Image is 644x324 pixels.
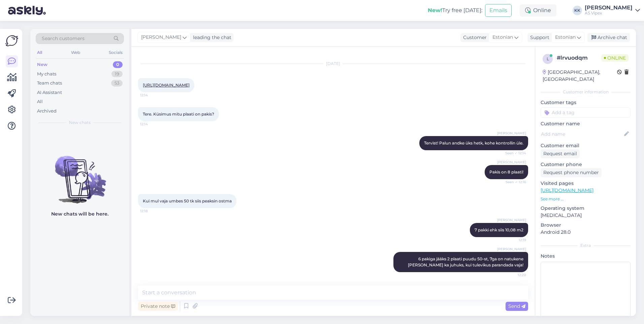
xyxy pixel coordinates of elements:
div: leading the chat [190,34,231,41]
p: See more ... [541,196,631,202]
span: Kui mul vaja umbes 50 tk siis peaksin ostma [143,198,232,203]
div: Socials [107,48,124,57]
a: [URL][DOMAIN_NAME] [541,187,593,193]
span: Tervist! Palun andke üks hetk, kohe kontrollin üle. [424,140,523,145]
div: Request email [541,149,580,158]
span: 12:20 [501,272,526,278]
div: All [36,48,43,57]
div: # lrvuodqm [557,54,601,62]
b: New! [428,7,442,13]
span: [PERSON_NAME] [497,218,526,223]
img: Askly Logo [5,34,18,47]
div: Customer information [541,89,631,95]
p: Browser [541,222,631,229]
span: Estonian [555,34,576,41]
a: [URL][DOMAIN_NAME] [143,83,190,88]
div: KK [573,6,582,15]
p: Customer email [541,142,631,149]
div: [PERSON_NAME] [585,5,633,10]
span: 12:14 [140,93,165,98]
span: [PERSON_NAME] [497,131,526,136]
div: Archived [37,108,57,115]
div: Request phone number [541,168,602,177]
div: All [37,98,43,105]
div: New [37,61,47,68]
span: [PERSON_NAME] [141,34,181,41]
p: Visited pages [541,180,631,187]
div: Archive chat [587,33,630,42]
span: Tere. Küsimus mitu plaati on pakis? [143,111,214,117]
p: Notes [541,253,631,260]
span: l [547,56,549,61]
div: AS Vipex [585,10,633,16]
span: Seen ✓ 12:16 [501,180,526,185]
span: Pakis on 8 plaati! [489,169,523,174]
div: AI Assistant [37,89,62,96]
div: Extra [541,242,631,249]
span: 12:18 [140,208,165,214]
div: 0 [113,61,123,68]
span: Seen ✓ 12:14 [501,151,526,156]
input: Add a tag [541,107,631,118]
div: Customer [460,34,487,41]
span: Online [601,54,629,62]
a: [PERSON_NAME]AS Vipex [585,5,640,16]
div: Try free [DATE]: [428,6,482,14]
p: Android 28.0 [541,229,631,236]
div: [GEOGRAPHIC_DATA], [GEOGRAPHIC_DATA] [543,69,617,83]
span: 12:19 [501,237,526,242]
p: Customer name [541,120,631,127]
span: Estonian [492,34,513,41]
img: No chats [30,144,129,204]
p: Customer tags [541,99,631,106]
span: 12:14 [140,122,165,127]
div: My chats [37,71,56,77]
div: Private note [138,302,178,311]
button: Emails [485,4,512,17]
div: Online [520,4,556,17]
div: Support [527,34,549,41]
span: [PERSON_NAME] [497,160,526,165]
p: Customer phone [541,161,631,168]
span: 6 pakiga jääks 2 plaati puudu 50-st, 7ga on natukene [PERSON_NAME] ka juhuks, kui tulevikus paran... [408,256,524,267]
div: 19 [111,71,123,77]
span: New chats [69,120,91,126]
p: Operating system [541,205,631,212]
div: [DATE] [138,61,528,67]
span: Send [508,303,525,309]
div: Web [70,48,82,57]
span: [PERSON_NAME] [497,247,526,252]
span: 7 pakki ehk siis 10,08 m2 [475,227,523,232]
p: New chats will be here. [51,210,108,218]
div: 53 [111,80,123,87]
input: Add name [541,130,623,138]
p: [MEDICAL_DATA] [541,212,631,219]
span: Search customers [42,35,85,42]
div: Team chats [37,80,62,87]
